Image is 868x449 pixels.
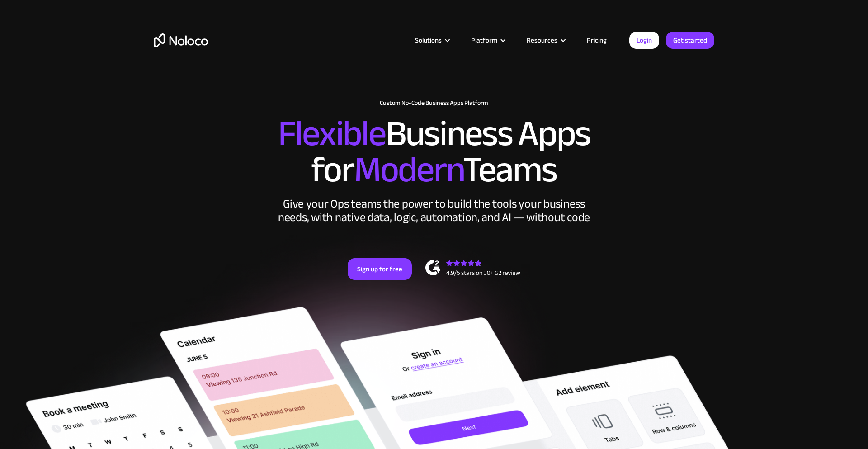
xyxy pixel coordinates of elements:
div: Platform [460,34,515,46]
span: Flexible [278,100,386,167]
div: Platform [471,34,497,46]
span: Modern [354,136,463,203]
a: Get started [666,32,714,49]
h1: Custom No-Code Business Apps Platform [154,99,714,107]
div: Resources [527,34,557,46]
div: Solutions [404,34,460,46]
div: Give your Ops teams the power to build the tools your business needs, with native data, logic, au... [276,197,592,224]
a: Pricing [576,34,618,46]
div: Resources [515,34,576,46]
h2: Business Apps for Teams [154,116,714,188]
a: Login [629,32,659,49]
a: home [154,33,208,47]
a: Sign up for free [348,258,412,280]
div: Solutions [415,34,442,46]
